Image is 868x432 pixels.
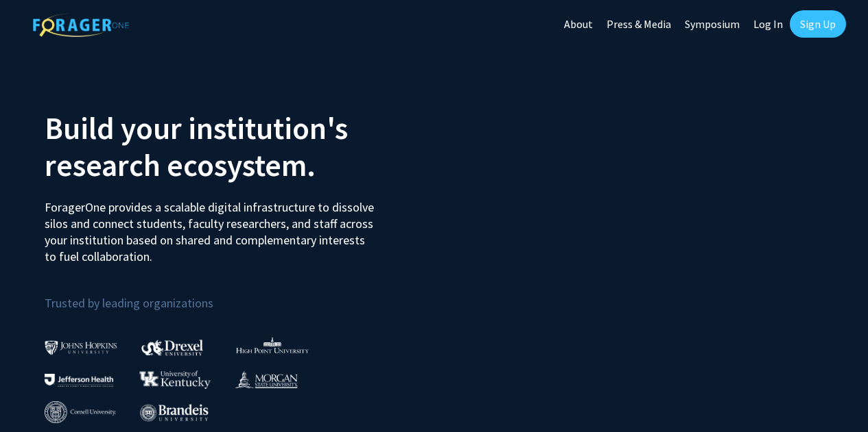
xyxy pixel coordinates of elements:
[45,374,113,387] img: Thomas Jefferson University
[790,10,846,38] a: Sign Up
[235,370,298,388] img: Morgan State University
[139,370,211,389] img: University of Kentucky
[141,340,203,355] img: Drexel University
[33,13,129,37] img: ForagerOne Logo
[45,401,116,424] img: Cornell University
[236,337,309,353] img: High Point University
[45,276,424,314] p: Trusted by leading organizations
[45,110,424,183] h2: Build your institution's research ecosystem.
[45,189,378,265] p: ForagerOne provides a scalable digital infrastructure to dissolve silos and connect students, fac...
[140,404,209,421] img: Brandeis University
[45,340,117,355] img: Johns Hopkins University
